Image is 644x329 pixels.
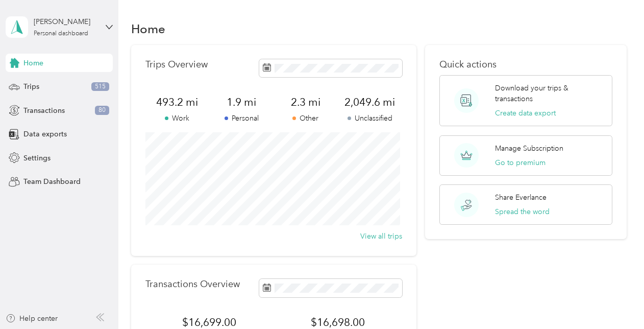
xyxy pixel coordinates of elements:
[23,105,65,116] span: Transactions
[34,16,97,27] div: [PERSON_NAME]
[145,113,210,124] p: Work
[145,95,210,109] span: 493.2 mi
[360,231,402,242] button: View all trips
[439,59,612,70] p: Quick actions
[95,106,109,115] span: 80
[23,176,81,187] span: Team Dashboard
[23,153,51,163] span: Settings
[23,58,43,68] span: Home
[495,108,556,119] button: Create data export
[145,59,208,70] p: Trips Overview
[209,113,274,124] p: Personal
[495,157,546,168] button: Go to premium
[23,129,67,139] span: Data exports
[495,83,605,104] p: Download your trips & transactions
[274,113,338,124] p: Other
[145,279,240,290] p: Transactions Overview
[6,313,58,324] button: Help center
[131,24,165,34] h1: Home
[338,113,402,124] p: Unclassified
[274,95,338,109] span: 2.3 mi
[495,192,547,203] p: Share Everlance
[209,95,274,109] span: 1.9 mi
[23,81,39,92] span: Trips
[587,272,644,329] iframe: Everlance-gr Chat Button Frame
[495,206,550,217] button: Spread the word
[495,143,563,154] p: Manage Subscription
[338,95,402,109] span: 2,049.6 mi
[34,31,88,37] div: Personal dashboard
[91,82,109,91] span: 515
